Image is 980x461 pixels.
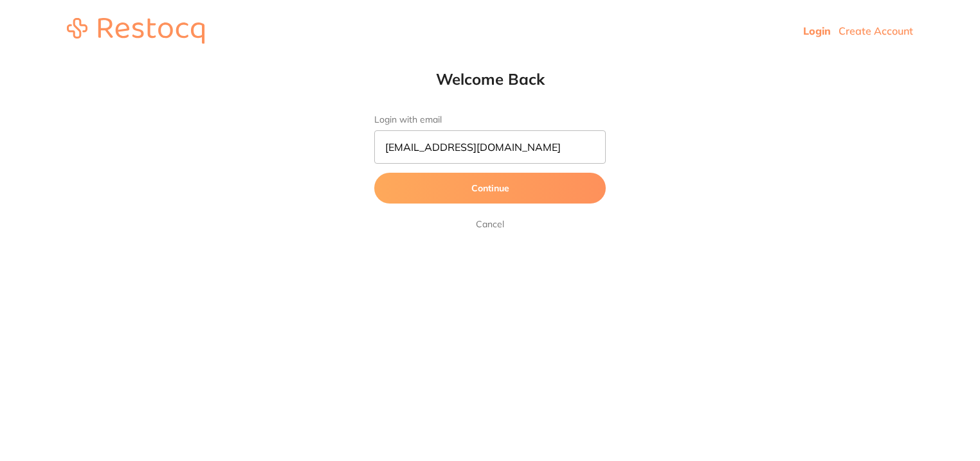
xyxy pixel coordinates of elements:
[67,18,204,44] img: restocq_logo.svg
[349,69,631,89] h1: Welcome Back
[374,173,606,204] button: Continue
[374,114,606,125] label: Login with email
[473,216,507,232] a: Cancel
[839,24,913,37] a: Create Account
[803,24,831,37] a: Login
